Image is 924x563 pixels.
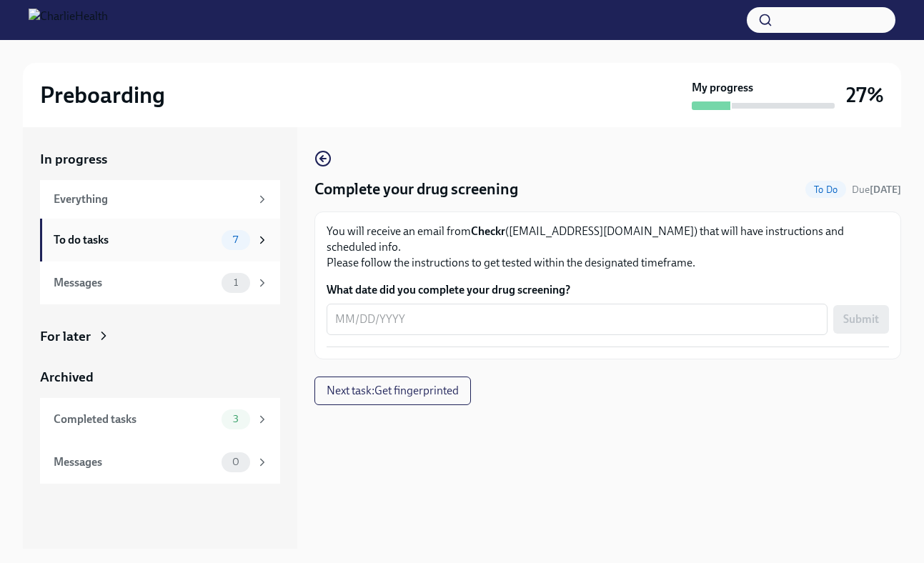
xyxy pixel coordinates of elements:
[54,275,216,291] div: Messages
[224,457,248,467] span: 0
[852,183,901,196] span: August 18th, 2025 08:00
[40,150,280,169] a: In progress
[40,327,280,346] a: For later
[805,184,846,195] span: To Do
[471,224,505,238] strong: Checkr
[40,327,91,346] div: For later
[40,398,280,441] a: Completed tasks3
[54,191,250,207] div: Everything
[327,282,889,298] label: What date did you complete your drug screening?
[852,184,901,196] span: Due
[54,454,216,470] div: Messages
[327,224,889,271] p: You will receive an email from ([EMAIL_ADDRESS][DOMAIN_NAME]) that will have instructions and sch...
[846,82,884,108] h3: 27%
[40,81,165,109] h2: Preboarding
[327,384,459,398] span: Next task : Get fingerprinted
[314,179,518,200] h4: Complete your drug screening
[225,277,247,288] span: 1
[692,80,753,96] strong: My progress
[870,184,901,196] strong: [DATE]
[40,180,280,219] a: Everything
[224,234,247,245] span: 7
[40,441,280,484] a: Messages0
[40,368,280,387] a: Archived
[314,377,471,405] button: Next task:Get fingerprinted
[54,232,216,248] div: To do tasks
[40,219,280,261] a: To do tasks7
[224,414,247,424] span: 3
[40,261,280,304] a: Messages1
[29,9,108,31] img: CharlieHealth
[54,412,216,427] div: Completed tasks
